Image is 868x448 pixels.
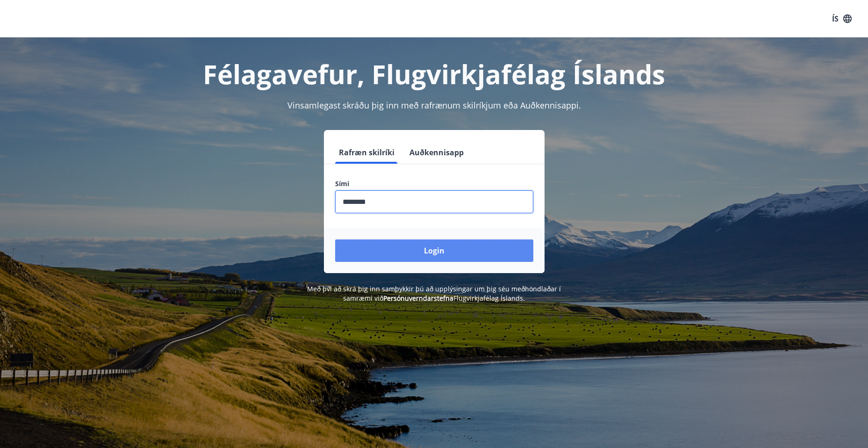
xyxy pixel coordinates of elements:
[827,10,857,27] button: ÍS
[406,141,467,164] button: Auðkennisapp
[335,179,533,188] label: Sími
[109,56,760,92] h1: Félagavefur, Flugvirkjafélag Íslands
[335,141,398,164] button: Rafræn skilríki
[307,284,561,303] span: Með því að skrá þig inn samþykkir þú að upplýsingar um þig séu meðhöndlaðar í samræmi við Flugvir...
[383,294,453,303] a: Persónuverndarstefna
[335,239,533,262] button: Login
[287,100,581,111] span: Vinsamlegast skráðu þig inn með rafrænum skilríkjum eða Auðkennisappi.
